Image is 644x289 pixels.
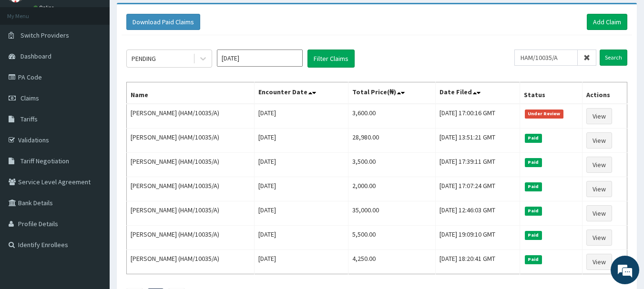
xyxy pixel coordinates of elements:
th: Encounter Date [254,82,348,104]
input: Search by HMO ID [514,50,578,66]
td: 3,600.00 [348,104,436,129]
span: Paid [525,134,542,142]
td: 2,000.00 [348,177,436,201]
a: View [586,132,612,149]
span: Claims [20,94,39,102]
span: Paid [525,231,542,239]
td: [PERSON_NAME] (HAM/10035/A) [127,153,255,177]
a: View [586,157,612,173]
td: [DATE] [254,104,348,129]
td: [PERSON_NAME] (HAM/10035/A) [127,250,255,274]
a: View [586,108,612,124]
span: We're online! [55,85,132,181]
a: Online [33,4,56,11]
th: Actions [583,82,627,104]
td: [DATE] 17:00:16 GMT [436,104,520,129]
span: Switch Providers [20,31,69,40]
a: View [586,181,612,197]
span: Tariffs [20,115,38,123]
td: 28,980.00 [348,129,436,153]
td: [DATE] 17:07:24 GMT [436,177,520,201]
th: Total Price(₦) [348,82,436,104]
td: 35,000.00 [348,201,436,226]
th: Date Filed [436,82,520,104]
td: [DATE] [254,153,348,177]
span: Paid [525,158,542,167]
span: Paid [525,207,542,215]
td: [DATE] 19:09:10 GMT [436,226,520,250]
td: [PERSON_NAME] (HAM/10035/A) [127,104,255,129]
td: [DATE] [254,201,348,226]
a: View [586,205,612,221]
td: 4,250.00 [348,250,436,274]
td: [PERSON_NAME] (HAM/10035/A) [127,201,255,226]
a: View [586,229,612,246]
span: Tariff Negotiation [20,157,69,165]
td: [DATE] 13:51:21 GMT [436,129,520,153]
button: Filter Claims [307,50,355,68]
span: Under Review [525,110,563,118]
div: Minimize live chat window [156,5,179,28]
td: 5,500.00 [348,226,436,250]
div: Chat with us now [50,53,160,66]
span: Paid [525,182,542,191]
a: Add Claim [587,14,627,30]
td: 3,500.00 [348,153,436,177]
td: [DATE] 17:39:11 GMT [436,153,520,177]
td: [DATE] [254,177,348,201]
img: d_794563401_company_1708531726252_794563401 [18,48,39,71]
td: [PERSON_NAME] (HAM/10035/A) [127,177,255,201]
button: Download Paid Claims [126,14,200,30]
td: [DATE] [254,129,348,153]
textarea: Type your message and hit 'Enter' [5,190,182,223]
span: Paid [525,255,542,264]
div: PENDING [132,54,156,63]
td: [PERSON_NAME] (HAM/10035/A) [127,129,255,153]
td: [DATE] [254,226,348,250]
td: [PERSON_NAME] (HAM/10035/A) [127,226,255,250]
td: [DATE] [254,250,348,274]
th: Status [520,82,583,104]
th: Name [127,82,255,104]
span: Dashboard [20,52,51,60]
td: [DATE] 18:20:41 GMT [436,250,520,274]
input: Search [600,50,627,66]
a: View [586,254,612,270]
input: Select Month and Year [217,50,303,67]
td: [DATE] 12:46:03 GMT [436,201,520,226]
